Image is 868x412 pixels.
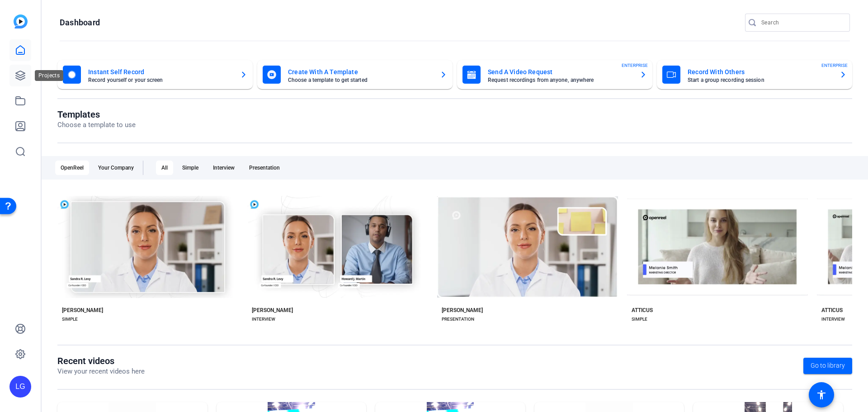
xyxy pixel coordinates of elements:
[88,77,233,83] mat-card-subtitle: Record yourself or your screen
[488,77,632,83] mat-card-subtitle: Request recordings from anyone, anywhere
[252,316,275,323] div: INTERVIEW
[62,307,103,314] div: [PERSON_NAME]
[821,307,843,314] div: ATTICUS
[62,316,78,323] div: SIMPLE
[9,376,31,398] div: LG
[57,120,136,130] p: Choose a template to use
[60,17,100,28] h1: Dashboard
[488,66,632,77] mat-card-title: Send A Video Request
[657,60,852,89] button: Record With OthersStart a group recording sessionENTERPRISE
[57,109,136,120] h1: Templates
[288,77,433,83] mat-card-subtitle: Choose a template to get started
[35,70,63,81] div: Projects
[57,60,253,89] button: Instant Self RecordRecord yourself or your screen
[816,389,827,400] mat-icon: accessibility
[811,361,845,370] span: Go to library
[821,316,845,323] div: INTERVIEW
[442,307,483,314] div: [PERSON_NAME]
[88,66,233,77] mat-card-title: Instant Self Record
[688,66,832,77] mat-card-title: Record With Others
[442,316,474,323] div: PRESENTATION
[57,355,145,366] h1: Recent videos
[244,161,285,175] div: Presentation
[632,316,647,323] div: SIMPLE
[208,161,240,175] div: Interview
[803,358,852,374] a: Go to library
[55,161,89,175] div: OpenReel
[688,77,832,83] mat-card-subtitle: Start a group recording session
[257,60,453,89] button: Create With A TemplateChoose a template to get started
[57,366,145,377] p: View your recent videos here
[457,60,652,89] button: Send A Video RequestRequest recordings from anyone, anywhereENTERPRISE
[14,14,28,28] img: blue-gradient.svg
[156,161,173,175] div: All
[288,66,433,77] mat-card-title: Create With A Template
[761,17,843,28] input: Search
[93,161,139,175] div: Your Company
[177,161,204,175] div: Simple
[632,307,653,314] div: ATTICUS
[821,62,848,69] span: ENTERPRISE
[622,62,648,69] span: ENTERPRISE
[252,307,293,314] div: [PERSON_NAME]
